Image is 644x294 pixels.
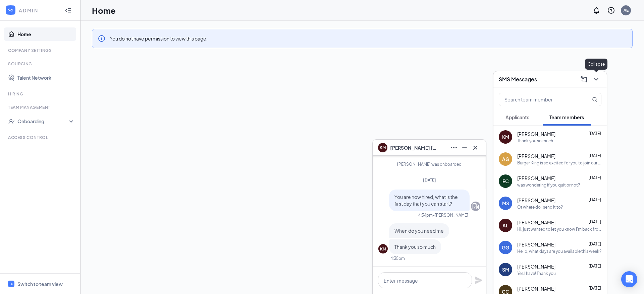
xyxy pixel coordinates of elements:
[517,263,555,270] span: [PERSON_NAME]
[394,194,458,207] span: You are now hired, what is the first day that you can start?
[517,160,601,166] div: Burger King is so excited for you to join our team! Do you know anyone else who might be interest...
[475,276,483,284] svg: Plane
[450,144,458,152] svg: Ellipses
[607,6,615,14] svg: QuestionInfo
[8,48,73,53] div: Company Settings
[579,74,589,85] button: ComposeMessage
[517,271,556,276] div: Yes I have! Thank you
[8,118,15,125] svg: UserCheck
[517,204,563,210] div: Or where do I send it to?
[517,285,555,292] span: [PERSON_NAME]
[390,144,437,151] span: [PERSON_NAME] [PERSON_NAME]
[621,271,637,287] div: Open Intercom Messenger
[92,5,116,16] h1: Home
[502,222,508,229] div: AL
[499,76,537,83] h3: SMS Messages
[8,61,73,67] div: Sourcing
[17,281,63,287] div: Switch to team view
[448,142,459,153] button: Ellipses
[8,91,73,97] div: Hiring
[7,7,14,13] svg: WorkstreamLogo
[517,131,555,137] span: [PERSON_NAME]
[624,7,629,13] div: AE
[394,244,436,250] span: Thank you so much
[589,286,601,291] span: [DATE]
[592,97,597,102] svg: MagnifyingGlass
[589,241,601,246] span: [DATE]
[517,153,555,159] span: [PERSON_NAME]
[505,114,529,120] span: Applicants
[9,282,13,286] svg: WorkstreamLogo
[8,135,73,140] div: Access control
[459,142,470,153] button: Minimize
[461,144,469,152] svg: Minimize
[580,75,588,83] svg: ComposeMessage
[592,6,600,14] svg: Notifications
[502,200,509,207] div: MS
[517,241,555,248] span: [PERSON_NAME]
[17,118,69,125] div: Onboarding
[98,34,106,43] svg: Info
[517,248,601,254] div: Hello, what days are you available this week?
[17,27,75,41] a: Home
[423,177,436,182] span: [DATE]
[499,93,579,106] input: Search team member
[502,244,509,251] div: GG
[517,175,555,181] span: [PERSON_NAME]
[471,144,479,152] svg: Cross
[110,34,208,42] div: You do not have permission to view this page.
[585,59,607,70] div: Collapse
[394,228,444,234] span: When do you need me
[390,255,405,261] div: 4:35pm
[65,7,71,14] svg: Collapse
[418,212,433,218] div: 4:34pm
[589,131,601,136] span: [DATE]
[470,142,481,153] button: Cross
[502,134,509,140] div: KM
[378,161,480,167] div: [PERSON_NAME] was onboarded
[380,246,386,252] div: KM
[591,74,601,85] button: ChevronDown
[589,197,601,202] span: [DATE]
[549,114,584,120] span: Team members
[517,219,555,226] span: [PERSON_NAME]
[472,202,480,210] svg: Company
[19,7,59,14] div: ADMIN
[502,266,509,273] div: SM
[517,226,601,232] div: Hi, just wanted to let you know I'm back from camp and can be put on the schedule for next week. ...
[517,182,580,188] div: was wondering if you quit or not?
[589,264,601,269] span: [DATE]
[517,138,553,144] div: Thank you so much
[433,212,468,218] span: • [PERSON_NAME]
[8,104,73,110] div: Team Management
[589,153,601,158] span: [DATE]
[17,71,75,84] a: Talent Network
[502,156,509,162] div: AG
[589,175,601,180] span: [DATE]
[517,197,555,204] span: [PERSON_NAME]
[592,75,600,83] svg: ChevronDown
[589,219,601,224] span: [DATE]
[502,178,509,185] div: EC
